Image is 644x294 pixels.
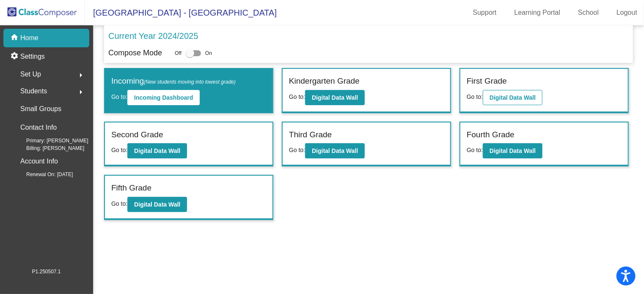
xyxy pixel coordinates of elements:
[467,75,507,87] label: First Grade
[289,129,332,141] label: Third Grade
[467,147,483,153] span: Go to:
[134,147,180,154] b: Digital Data Wall
[111,129,163,141] label: Second Grade
[467,93,483,100] span: Go to:
[20,68,41,80] span: Set Up
[467,129,515,141] label: Fourth Grade
[20,103,61,115] p: Small Groups
[13,171,73,178] span: Renewal On: [DATE]
[610,6,644,19] a: Logout
[305,143,365,158] button: Digital Data Wall
[175,49,182,57] span: Off
[13,137,88,144] span: Primary: [PERSON_NAME]
[20,85,47,97] span: Students
[483,90,542,105] button: Digital Data Wall
[205,49,212,57] span: On
[85,6,277,19] span: [GEOGRAPHIC_DATA] - [GEOGRAPHIC_DATA]
[134,201,180,208] b: Digital Data Wall
[76,87,86,97] mat-icon: arrow_right
[508,6,567,19] a: Learning Portal
[108,47,162,59] p: Compose Mode
[312,94,358,101] b: Digital Data Wall
[289,147,305,153] span: Go to:
[76,70,86,80] mat-icon: arrow_right
[127,143,187,158] button: Digital Data Wall
[10,33,20,43] mat-icon: home
[571,6,605,19] a: School
[10,52,20,62] mat-icon: settings
[134,94,193,101] b: Incoming Dashboard
[127,197,187,212] button: Digital Data Wall
[111,200,127,207] span: Go to:
[490,147,536,154] b: Digital Data Wall
[111,182,151,194] label: Fifth Grade
[111,75,236,87] label: Incoming
[127,90,200,105] button: Incoming Dashboard
[20,155,58,167] p: Account Info
[289,75,360,87] label: Kindergarten Grade
[111,147,127,153] span: Go to:
[20,33,39,43] p: Home
[289,93,305,100] span: Go to:
[466,6,504,19] a: Support
[13,144,84,152] span: Billing: [PERSON_NAME]
[108,30,198,42] p: Current Year 2024/2025
[111,93,127,100] span: Go to:
[20,52,45,62] p: Settings
[312,147,358,154] b: Digital Data Wall
[490,94,536,101] b: Digital Data Wall
[144,79,236,85] span: (New students moving into lowest grade)
[483,143,542,158] button: Digital Data Wall
[20,122,57,133] p: Contact Info
[305,90,365,105] button: Digital Data Wall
